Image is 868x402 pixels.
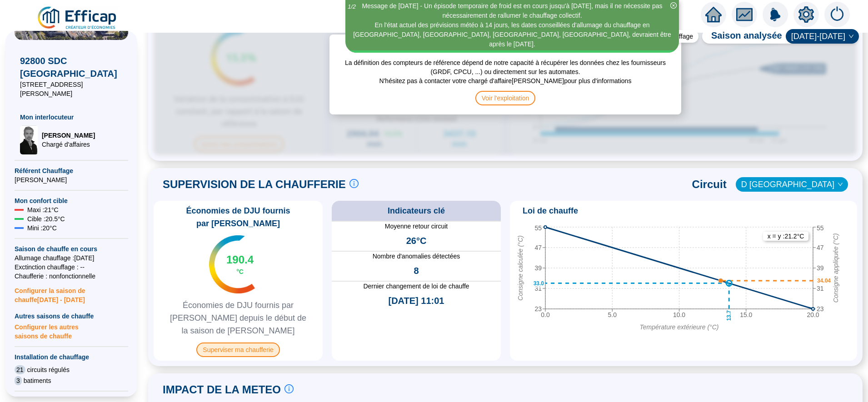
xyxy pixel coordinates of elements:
[20,113,123,122] span: Mon interlocuteur
[736,6,753,23] span: fund
[27,214,65,223] span: Cible : 20.5 °C
[347,20,678,49] div: En l'état actuel des prévisions météo à 14 jours, les dates conseillées d'allumage du chauffage e...
[27,365,70,374] span: circuits régulés
[20,125,38,154] img: Chargé d'affaires
[163,382,281,397] span: IMPACT DE LA METEO
[768,233,804,240] text: x = y : 21.2 °C
[332,252,501,261] span: Nombre d'anomalies détectées
[692,177,727,192] span: Circuit
[475,91,536,105] span: Voir l'exploitation
[740,311,752,318] tspan: 15.0
[741,178,843,191] span: D Pacifique Nord
[27,223,57,233] span: Mini : 20 °C
[20,80,123,98] span: [STREET_ADDRESS][PERSON_NAME]
[817,278,831,284] text: 34.04
[15,312,128,321] span: Autres saisons de chauffe
[226,253,254,267] span: 190.4
[673,311,685,318] tspan: 10.0
[817,224,824,232] tspan: 55
[832,233,839,303] tspan: Consigne appliquée (°C)
[838,182,843,187] span: down
[157,204,319,230] span: Économies de DJU fournis par [PERSON_NAME]
[608,311,617,318] tspan: 5.0
[534,280,544,286] text: 33.0
[236,267,244,276] span: °C
[36,5,119,31] img: efficap energie logo
[388,204,445,217] span: Indicateurs clé
[332,222,501,231] span: Moyenne retour circuit
[15,166,128,175] span: Référent Chauffage
[348,3,356,10] i: 1 / 2
[15,272,128,281] span: Chaufferie : non fonctionnelle
[523,204,578,217] span: Loi de chauffe
[414,264,419,277] span: 8
[42,140,95,149] span: Chargé d'affaires
[517,235,524,300] tspan: Consigne calculée (°C)
[27,205,59,214] span: Maxi : 21 °C
[339,53,672,76] span: La définition des compteurs de référence dépend de notre capacité à récupérer les données chez le...
[817,244,824,251] tspan: 47
[702,29,782,44] span: Saison analysée
[20,55,123,80] span: 92800 SDC [GEOGRAPHIC_DATA]
[163,177,346,192] span: SUPERVISION DE LA CHAUFFERIE
[848,34,854,39] span: down
[15,352,128,362] span: Installation de chauffage
[763,2,788,27] img: alerts
[824,2,850,27] img: alerts
[534,264,542,272] tspan: 39
[15,253,128,263] span: Allumage chauffage : [DATE]
[332,282,501,291] span: Dernier changement de loi de chauffe
[284,384,294,393] span: info-circle
[379,76,632,91] span: N'hésitez pas à contacter votre chargé d'affaire [PERSON_NAME] pour plus d'informations
[726,310,732,321] text: 13.7
[196,342,279,357] span: Superviser ma chaufferie
[347,1,678,20] div: Message de [DATE] - Un épisode temporaire de froid est en cours jusqu'à [DATE], mais il ne nécess...
[541,311,550,318] tspan: 0.0
[534,305,542,313] tspan: 23
[15,175,128,184] span: [PERSON_NAME]
[15,244,128,253] span: Saison de chauffe en cours
[817,285,824,292] tspan: 31
[15,321,128,341] span: Configurer les autres saisons de chauffe
[406,234,427,247] span: 26°C
[157,299,319,337] span: Économies de DJU fournis par [PERSON_NAME] depuis le début de la saison de [PERSON_NAME]
[15,281,128,304] span: Configurer la saison de chauffe [DATE] - [DATE]
[705,6,722,23] span: home
[349,179,359,188] span: info-circle
[534,285,542,292] tspan: 31
[389,294,444,307] span: [DATE] 11:01
[670,2,677,9] span: close-circle
[798,6,814,23] span: setting
[15,376,22,385] span: 3
[15,365,25,374] span: 21
[15,196,128,205] span: Mon confort cible
[640,323,719,331] tspan: Température extérieure (°C)
[534,244,542,251] tspan: 47
[42,131,95,140] span: [PERSON_NAME]
[791,30,853,43] span: 2024-2025
[209,235,255,293] img: indicateur températures
[15,263,128,272] span: Exctinction chauffage : --
[817,264,824,272] tspan: 39
[24,376,51,385] span: batiments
